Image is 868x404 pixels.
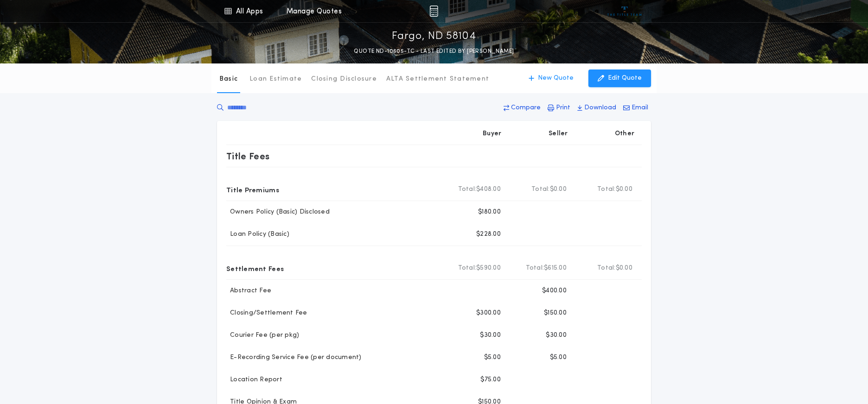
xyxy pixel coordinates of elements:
b: Total: [597,185,616,194]
b: Total: [458,264,477,273]
p: Download [584,103,616,113]
p: $180.00 [478,208,501,217]
p: Email [632,103,648,113]
p: $228.00 [476,230,501,239]
p: Loan Policy (Basic) [226,230,289,239]
p: Basic [219,75,238,84]
p: Closing Disclosure [311,75,377,84]
p: Print [556,103,570,113]
p: $30.00 [480,331,501,340]
b: Total: [526,264,544,273]
p: $400.00 [542,286,567,296]
span: $0.00 [616,264,632,273]
button: New Quote [519,69,583,87]
p: $150.00 [544,309,567,318]
span: $0.00 [550,185,567,194]
button: Edit Quote [588,69,651,87]
p: $300.00 [476,309,501,318]
p: $75.00 [480,375,501,385]
span: $0.00 [616,185,632,194]
p: E-Recording Service Fee (per document) [226,353,362,362]
p: $5.00 [550,353,567,362]
p: Title Fees [226,149,270,164]
button: Download [574,100,619,116]
img: vs-icon [607,6,642,16]
p: ALTA Settlement Statement [386,75,489,84]
p: $30.00 [546,331,567,340]
p: New Quote [538,74,574,83]
p: Seller [549,129,568,139]
b: Total: [458,185,477,194]
span: $408.00 [476,185,501,194]
button: Email [620,100,651,116]
p: Settlement Fees [226,261,284,276]
p: QUOTE ND-10605-TC - LAST EDITED BY [PERSON_NAME] [354,47,514,56]
p: Owners Policy (Basic) Disclosed [226,208,330,217]
p: Compare [511,103,541,113]
p: Other [615,129,634,139]
p: Title Premiums [226,182,279,197]
p: Courier Fee (per pkg) [226,331,299,340]
button: Compare [501,100,543,116]
p: $5.00 [484,353,501,362]
b: Total: [531,185,550,194]
p: Closing/Settlement Fee [226,309,307,318]
img: img [429,6,438,17]
p: Buyer [483,129,501,139]
button: Print [545,100,573,116]
span: $615.00 [544,264,567,273]
b: Total: [597,264,616,273]
p: Fargo, ND 58104 [392,29,476,44]
p: Loan Estimate [249,75,302,84]
p: Edit Quote [608,74,642,83]
p: Abstract Fee [226,286,271,296]
p: Location Report [226,375,282,385]
span: $590.00 [476,264,501,273]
